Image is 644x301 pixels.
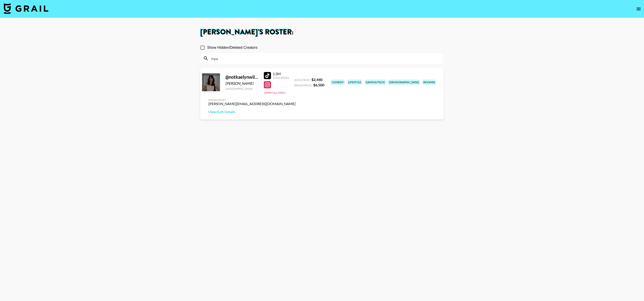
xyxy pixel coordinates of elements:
[208,98,296,102] div: Managed By
[208,110,296,114] a: View/Edit Details
[273,76,289,79] div: Followers
[634,4,643,13] button: open drawer
[294,78,311,82] span: Song Price:
[311,77,322,82] strong: $ 2,440
[365,80,386,85] div: gaming/tech
[313,83,324,87] strong: $ 6,500
[388,80,420,85] div: [DEMOGRAPHIC_DATA]
[294,84,312,87] span: Brand Price:
[225,87,258,90] div: [GEOGRAPHIC_DATA]
[200,29,444,36] h1: [PERSON_NAME] 's Roster:
[225,81,258,86] div: [PERSON_NAME]
[4,3,48,14] img: Grail Talent
[208,102,296,106] div: [PERSON_NAME][EMAIL_ADDRESS][DOMAIN_NAME]
[264,91,285,94] button: View Full Stats
[347,80,362,85] div: lifestyle
[207,45,258,50] span: Show Hidden/Deleted Creators
[331,80,345,85] div: comedy
[225,74,258,80] div: @ notkaelynwilkins
[209,55,441,62] input: Search by User Name
[273,72,289,76] div: 1.3M
[422,80,436,85] div: reviews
